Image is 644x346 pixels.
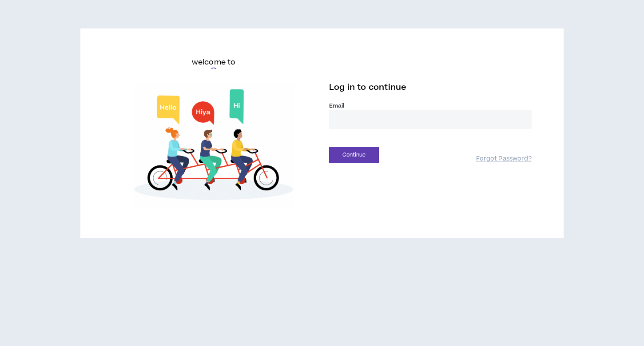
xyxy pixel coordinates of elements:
[112,83,315,209] img: Welcome to Wripple
[476,155,532,163] a: Forgot Password?
[329,102,532,110] label: Email
[329,147,379,163] button: Continue
[192,57,236,68] h6: welcome to
[329,82,406,93] span: Log in to continue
